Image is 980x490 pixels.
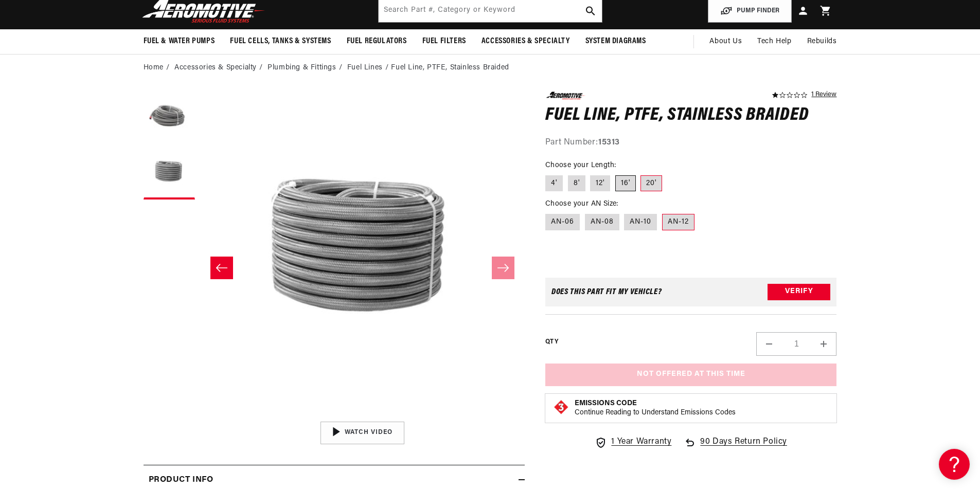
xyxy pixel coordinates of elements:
[230,36,331,47] span: Fuel Cells, Tanks & Systems
[144,62,837,74] nav: breadcrumbs
[700,435,787,459] span: 90 Days Return Policy
[422,36,466,47] span: Fuel Filters
[611,435,671,449] span: 1 Year Warranty
[545,338,558,347] label: QTY
[585,214,619,230] label: AN-08
[268,62,336,74] a: Plumbing & Fittings
[750,29,799,54] summary: Tech Help
[595,435,671,449] a: 1 Year Warranty
[585,36,646,47] span: System Diagrams
[568,175,585,192] label: 8'
[545,107,837,124] h1: Fuel Line, PTFE, Stainless Braided
[545,136,837,150] div: Part Number:
[492,257,514,279] button: Slide right
[709,38,742,45] span: About Us
[615,175,636,192] label: 16'
[210,257,233,279] button: Slide left
[482,36,570,47] span: Accessories & Specialty
[347,36,407,47] span: Fuel Regulators
[640,175,662,192] label: 20'
[624,214,657,230] label: AN-10
[575,400,637,407] strong: Emissions Code
[144,36,215,47] span: Fuel & Water Pumps
[811,92,836,99] a: 1 reviews
[757,36,791,47] span: Tech Help
[339,29,415,53] summary: Fuel Regulators
[768,284,830,300] button: Verify
[149,474,213,487] h2: Product Info
[144,92,195,143] button: Load image 1 in gallery view
[551,288,662,296] div: Does This part fit My vehicle?
[174,62,265,74] li: Accessories & Specialty
[553,399,569,415] img: Emissions code
[391,62,509,74] li: Fuel Line, PTFE, Stainless Braided
[684,435,787,459] a: 90 Days Return Policy
[144,148,195,199] button: Load image 2 in gallery view
[144,62,164,74] a: Home
[702,29,750,54] a: About Us
[222,29,338,53] summary: Fuel Cells, Tanks & Systems
[578,29,654,53] summary: System Diagrams
[545,160,617,171] legend: Choose your Length:
[545,214,580,230] label: AN-06
[662,214,694,230] label: AN-12
[136,29,223,53] summary: Fuel & Water Pumps
[474,29,578,53] summary: Accessories & Specialty
[575,408,736,418] p: Continue Reading to Understand Emissions Codes
[799,29,845,54] summary: Rebuilds
[545,175,563,192] label: 4'
[545,198,619,209] legend: Choose your AN Size:
[807,36,837,47] span: Rebuilds
[415,29,474,53] summary: Fuel Filters
[575,399,736,418] button: Emissions CodeContinue Reading to Understand Emissions Codes
[347,62,383,74] a: Fuel Lines
[598,138,620,147] strong: 15313
[144,92,525,444] media-gallery: Gallery Viewer
[590,175,610,192] label: 12'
